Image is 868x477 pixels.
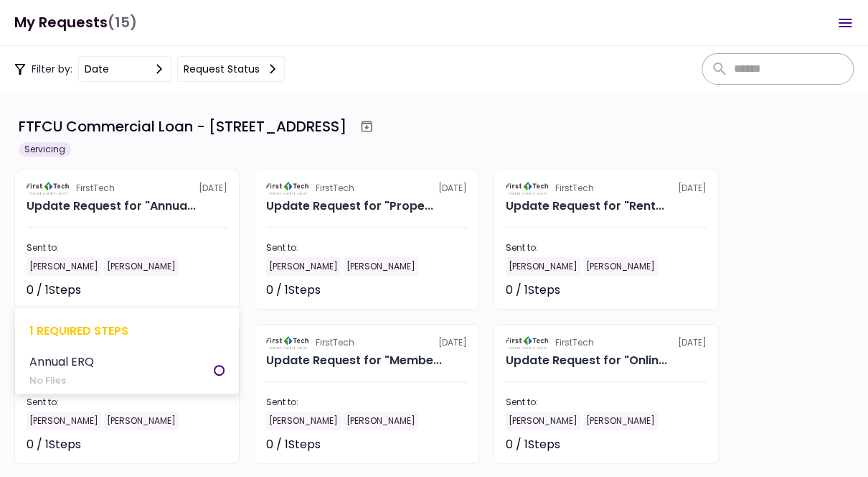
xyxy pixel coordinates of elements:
[316,336,354,349] div: FirstTech
[506,336,549,349] img: Partner logo
[266,198,433,215] div: Update Request for "Property Operating Statements- Year End" for 6941 RIVERSIDE LLC Reporting Req...
[78,56,171,82] button: date
[506,352,667,369] div: Update Request for "Online Services- Consent for Use of Electronic Signatures and Electronic Disc...
[266,182,467,195] div: [DATE]
[27,198,196,215] div: Update Request for "Annual ERQ" for 6941 RIVERSIDE LLC Reporting Requirements - Office Retail 694...
[506,182,707,195] div: [DATE]
[14,8,137,37] h1: My Requests
[29,353,94,371] div: Annual ERQ
[29,374,94,388] div: No Files
[506,241,707,254] div: Sent to:
[104,257,179,276] div: [PERSON_NAME]
[266,352,442,369] div: Update Request for "Member Provided PFS" Reporting Requirements - Guarantor Thomas Joy
[354,114,379,139] button: Archive workflow
[27,257,101,276] div: [PERSON_NAME]
[506,436,560,453] div: 0 / 1 Steps
[506,336,707,349] div: [DATE]
[266,182,310,195] img: Partner logo
[27,182,70,195] img: Partner logo
[108,8,137,37] span: (15)
[555,182,594,195] div: FirstTech
[506,198,664,215] div: Update Request for "Rent Roll" for 6941 RIVERSIDE LLC Reporting Requirements - Office Retail 6941...
[506,257,580,276] div: [PERSON_NAME]
[27,241,227,254] div: Sent to:
[828,6,862,40] button: Open menu
[27,282,81,299] div: 0 / 1 Steps
[29,322,225,340] div: 1 required steps
[163,282,227,299] div: Not started
[344,412,418,430] div: [PERSON_NAME]
[266,396,467,409] div: Sent to:
[19,142,71,157] div: Servicing
[27,396,227,409] div: Sent to:
[583,412,658,430] div: [PERSON_NAME]
[104,412,179,430] div: [PERSON_NAME]
[583,257,658,276] div: [PERSON_NAME]
[266,412,341,430] div: [PERSON_NAME]
[266,436,321,453] div: 0 / 1 Steps
[266,336,467,349] div: [DATE]
[506,282,560,299] div: 0 / 1 Steps
[555,336,594,349] div: FirstTech
[163,436,227,453] div: Not started
[14,56,285,82] div: Filter by:
[642,282,707,299] div: Not started
[402,282,467,299] div: Not started
[506,396,707,409] div: Sent to:
[27,182,227,195] div: [DATE]
[506,412,580,430] div: [PERSON_NAME]
[266,282,321,299] div: 0 / 1 Steps
[27,412,101,430] div: [PERSON_NAME]
[85,61,109,77] div: date
[177,56,285,82] button: Request status
[19,116,346,137] div: FTFCU Commercial Loan - [STREET_ADDRESS]
[316,182,354,195] div: FirstTech
[76,182,115,195] div: FirstTech
[402,436,467,453] div: Not started
[266,241,467,254] div: Sent to:
[266,257,341,276] div: [PERSON_NAME]
[344,257,418,276] div: [PERSON_NAME]
[27,436,81,453] div: 0 / 1 Steps
[642,436,707,453] div: Not started
[506,182,549,195] img: Partner logo
[266,336,310,349] img: Partner logo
